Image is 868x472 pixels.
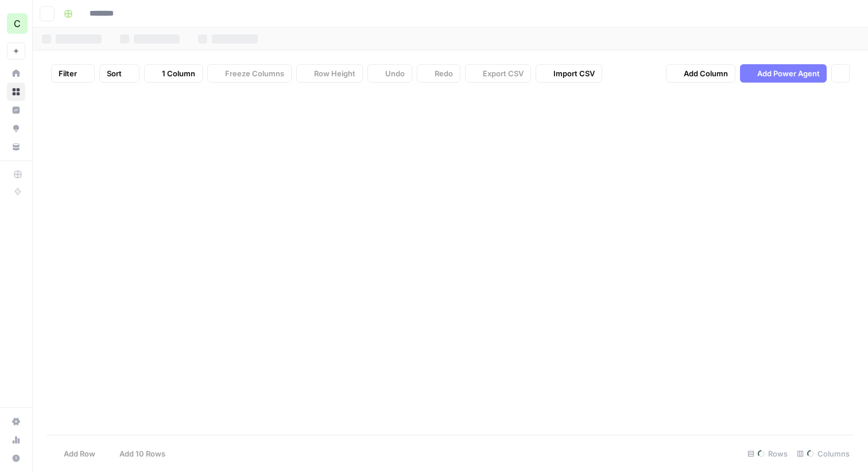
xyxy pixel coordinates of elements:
[7,431,25,449] a: Usage
[314,68,355,79] span: Row Height
[7,449,25,467] button: Help + Support
[465,64,531,83] button: Export CSV
[46,444,102,463] button: Add Row
[7,412,25,431] a: Settings
[102,444,172,463] button: Add 10 Rows
[743,444,792,463] div: Rows
[417,64,460,83] button: Redo
[7,138,25,156] a: Your Data
[7,101,25,119] a: Insights
[107,68,122,79] span: Sort
[385,68,405,79] span: Undo
[536,64,602,83] button: Import CSV
[144,64,203,83] button: 1 Column
[7,9,25,38] button: Workspace: Coverflex
[64,448,95,459] span: Add Row
[162,68,195,79] span: 1 Column
[757,68,820,79] span: Add Power Agent
[435,68,453,79] span: Redo
[740,64,827,83] button: Add Power Agent
[99,64,139,83] button: Sort
[225,68,284,79] span: Freeze Columns
[207,64,292,83] button: Freeze Columns
[59,68,77,79] span: Filter
[119,448,165,459] span: Add 10 Rows
[14,17,21,30] span: C
[296,64,363,83] button: Row Height
[666,64,735,83] button: Add Column
[792,444,854,463] div: Columns
[684,68,728,79] span: Add Column
[7,119,25,138] a: Opportunities
[483,68,524,79] span: Export CSV
[553,68,595,79] span: Import CSV
[7,64,25,83] a: Home
[367,64,412,83] button: Undo
[7,83,25,101] a: Browse
[51,64,95,83] button: Filter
